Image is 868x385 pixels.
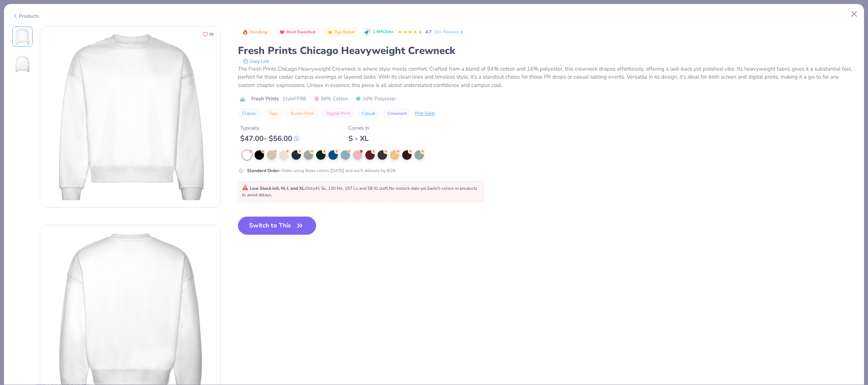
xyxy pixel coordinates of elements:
[415,110,435,117] div: Print Guide
[12,12,39,20] div: Products
[241,58,271,65] button: copy to clipboard
[239,28,271,37] button: Badge Button
[238,44,856,58] div: Fresh Prints Chicago Heavyweight Crewneck
[335,30,355,34] span: Top Rated
[251,95,279,102] span: Fresh Prints
[238,65,856,89] div: The Fresh Prints Chicago Heavyweight Crewneck is where style meets comfort. Crafted from a blend ...
[240,134,299,143] div: $ 47.00 - $ 56.00
[356,95,396,102] span: 16% Polyester
[383,108,411,118] button: Crewneck
[389,185,427,191] span: No restock date yet.
[279,29,285,35] img: Most Favorited sort
[348,124,369,132] div: Comes In
[286,30,315,34] span: Most Favorited
[242,29,248,35] img: Trending sort
[247,168,280,173] strong: Standard Order :
[398,26,422,38] div: 4.7 Stars
[247,167,396,174] div: Order using these colors [DATE] and we’ll delivery by 8/28.
[264,108,282,118] button: Tops
[238,108,261,118] button: Classic
[425,29,431,35] span: 4.7
[199,29,217,39] button: Like
[238,217,316,235] button: Switch to This
[242,185,477,198] span: Only 41 Ss, 120 Ms, 157 Ls and 58 XLs left. Switch colors or products to avoid delays.
[240,124,299,132] div: Typically
[209,33,214,36] span: 55
[327,29,333,35] img: Top Rated sort
[282,95,306,102] span: Style FP88
[358,108,380,118] button: Casual
[238,96,248,102] img: brand logo
[434,29,464,35] a: 10+ Reviews
[322,108,354,118] button: Digital Print
[250,185,306,191] strong: Low Stock in S, M, L and XL :
[286,108,318,118] button: Screen Print
[324,28,358,37] button: Badge Button
[14,28,31,45] img: Front
[14,55,31,73] img: Back
[250,30,267,34] span: Trending
[314,95,348,102] span: 84% Cotton
[348,134,369,143] div: S - XL
[847,7,861,21] button: Close
[276,28,319,37] button: Badge Button
[40,27,220,207] img: Front
[373,29,393,35] span: 1.6M Clicks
